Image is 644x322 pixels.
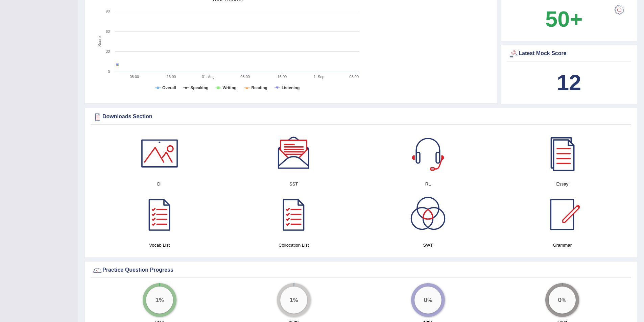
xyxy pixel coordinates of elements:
tspan: Score [97,36,102,47]
text: 0 [108,70,110,74]
tspan: Writing [222,85,236,90]
text: 08:00 [350,75,359,79]
div: Latest Mock Score [508,49,629,59]
big: 1 [289,296,293,304]
div: % [414,287,442,314]
h4: RL [364,180,492,188]
h4: SWT [364,242,492,249]
tspan: Listening [282,85,300,90]
text: 90 [106,9,110,13]
tspan: Reading [252,85,267,90]
h4: Vocab List [96,242,223,249]
div: % [549,287,576,314]
tspan: 31. Aug [202,75,214,79]
h4: Collocation List [230,242,357,249]
div: Practice Question Progress [92,265,629,275]
div: % [146,287,173,314]
h4: SST [230,180,357,188]
big: 0 [558,296,562,304]
text: 16:00 [278,75,287,79]
tspan: Speaking [190,85,208,90]
tspan: 1. Sep [314,75,325,79]
big: 1 [155,296,159,304]
b: 50+ [545,7,582,31]
tspan: Overall [162,85,176,90]
text: 08:00 [130,75,139,79]
text: 08:00 [240,75,250,79]
b: 12 [557,70,581,95]
text: 16:00 [167,75,176,79]
div: % [280,287,307,314]
div: Downloads Section [92,112,629,122]
text: 60 [106,29,110,33]
h4: DI [96,180,223,188]
big: 0 [424,296,428,304]
h4: Essay [499,180,626,188]
h4: Grammar [499,242,626,249]
text: 30 [106,49,110,53]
